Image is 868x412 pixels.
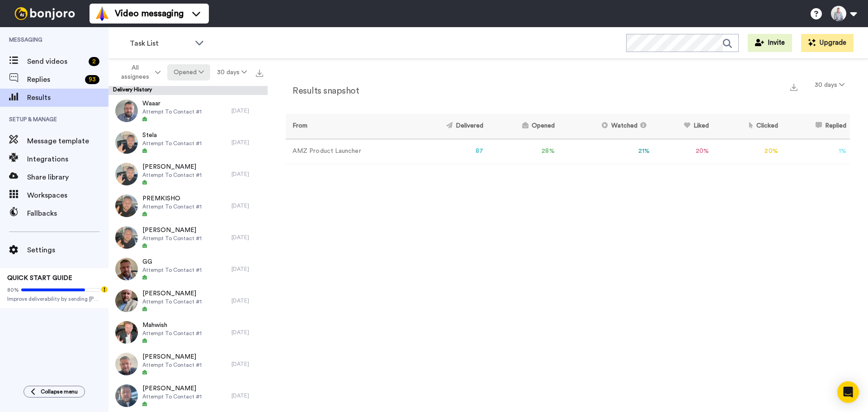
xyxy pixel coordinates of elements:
div: 93 [85,75,99,84]
span: Fallbacks [27,208,108,219]
span: Attempt To Contact #1 [142,235,202,242]
div: [DATE] [231,234,263,241]
a: MahwishAttempt To Contact #1[DATE] [108,317,268,348]
th: Clicked [712,114,782,139]
div: Open Intercom Messenger [837,381,859,403]
span: Attempt To Contact #1 [142,361,202,369]
span: [PERSON_NAME] [142,289,202,298]
img: 87d4121d-b41d-47ab-862e-143184c5f35e-thumb.jpg [115,226,138,249]
span: Replies [27,74,81,85]
th: Delivered [409,114,487,139]
div: [DATE] [231,392,263,399]
span: PREMKISHO [142,194,202,203]
span: [PERSON_NAME] [142,226,202,235]
div: Delivery History [108,86,268,95]
img: vm-color.svg [95,6,109,21]
div: [DATE] [231,360,263,368]
img: bj-logo-header-white.svg [11,7,79,20]
span: Attempt To Contact #1 [142,108,202,115]
span: Collapse menu [41,388,78,395]
span: Integrations [27,154,108,165]
img: 6ba7ed10-49f0-459e-9d6c-66c53323a99c-thumb.jpg [115,99,138,122]
th: Liked [653,114,712,139]
img: 90deee84-530b-4105-839b-d8547e18d36f-thumb.jpg [115,163,138,185]
td: 28 % [487,139,558,164]
span: Attempt To Contact #1 [142,140,202,147]
span: Attempt To Contact #1 [142,203,202,210]
span: Improve deliverability by sending [PERSON_NAME]’s from your own email [7,295,101,303]
span: Settings [27,245,108,256]
div: Tooltip anchor [100,285,108,294]
button: 30 days [210,64,253,81]
td: 20 % [712,139,782,164]
button: Invite [748,34,792,52]
div: [DATE] [231,202,263,209]
td: 21 % [558,139,653,164]
button: Export all results that match these filters now. [253,66,266,79]
td: 87 [409,139,487,164]
span: All assignees [117,63,153,81]
a: PREMKISHOAttempt To Contact #1[DATE] [108,190,268,222]
img: export.svg [256,70,263,77]
img: d80c42ff-5e9c-4d66-9ef6-99c114fd5dfe-thumb.jpg [115,321,138,344]
h2: Results snapshot [286,86,359,96]
div: [DATE] [231,139,263,146]
span: Attempt To Contact #1 [142,266,202,274]
span: GG [142,257,202,266]
a: [PERSON_NAME]Attempt To Contact #1[DATE] [108,285,268,317]
img: c165f0a7-67d6-47a3-a42d-7e2fa6bf1c0e-thumb.jpg [115,353,138,375]
span: Stela [142,131,202,140]
img: 00c99bde-e4e6-4180-b0f0-01570524c67d-thumb.jpg [115,384,138,407]
div: 2 [89,57,99,66]
span: Workspaces [27,190,108,201]
span: Results [27,92,108,103]
td: 1 % [782,139,850,164]
button: Upgrade [801,34,854,52]
span: Task List [130,38,190,49]
span: Share library [27,172,108,183]
a: StelaAttempt To Contact #1[DATE] [108,127,268,158]
button: Opened [167,64,211,81]
span: [PERSON_NAME] [142,384,202,393]
th: Watched [558,114,653,139]
button: Export a summary of each team member’s results that match this filter now. [788,80,800,93]
div: [DATE] [231,297,263,304]
th: Opened [487,114,558,139]
th: From [286,114,409,139]
th: Replied [782,114,850,139]
button: All assignees [110,60,167,85]
td: 20 % [653,139,712,164]
a: [PERSON_NAME]Attempt To Contact #1[DATE] [108,222,268,253]
a: [PERSON_NAME]Attempt To Contact #1[DATE] [108,380,268,412]
span: Attempt To Contact #1 [142,171,202,179]
span: Attempt To Contact #1 [142,330,202,337]
span: Attempt To Contact #1 [142,393,202,400]
button: Collapse menu [24,386,85,398]
span: QUICK START GUIDE [7,275,72,281]
div: [DATE] [231,170,263,178]
td: AMZ Product Launcher [286,139,409,164]
span: Send videos [27,56,85,67]
span: Waaar [142,99,202,108]
span: Attempt To Contact #1 [142,298,202,305]
span: Message template [27,136,108,147]
a: GGAttempt To Contact #1[DATE] [108,253,268,285]
a: [PERSON_NAME]Attempt To Contact #1[DATE] [108,158,268,190]
div: [DATE] [231,329,263,336]
span: [PERSON_NAME] [142,162,202,171]
img: export.svg [790,84,797,91]
span: 80% [7,286,19,294]
div: [DATE] [231,265,263,273]
button: 30 days [809,77,850,93]
span: Video messaging [115,7,184,20]
img: 04c69f53-fd27-4661-adcf-7b259d65ff2d-thumb.jpg [115,258,138,280]
img: bb233b6d-d572-425e-be41-0a818a4c4dc1-thumb.jpg [115,194,138,217]
img: 63857c69-23e9-4f59-910e-a06d116cd82d-thumb.jpg [115,289,138,312]
a: WaaarAttempt To Contact #1[DATE] [108,95,268,127]
a: [PERSON_NAME]Attempt To Contact #1[DATE] [108,348,268,380]
img: c59abbd0-a8df-4194-ba4e-54f7eaf59977-thumb.jpg [115,131,138,154]
span: Mahwish [142,321,202,330]
span: [PERSON_NAME] [142,352,202,361]
div: [DATE] [231,107,263,114]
